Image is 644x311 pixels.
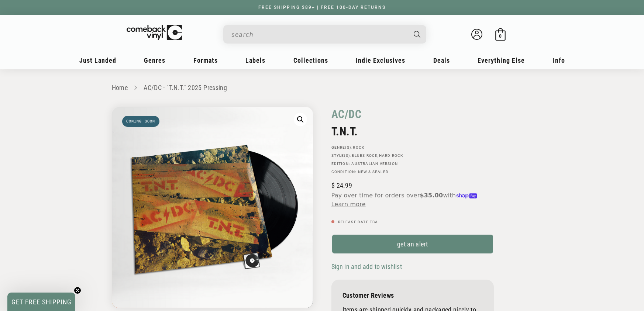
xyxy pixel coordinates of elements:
[11,298,72,306] span: GET FREE SHIPPING
[331,145,494,150] p: GENRE(S):
[331,170,494,174] p: Condition: New & Sealed
[144,56,165,64] span: Genres
[331,182,352,189] span: 24.99
[407,25,427,44] button: Search
[7,293,75,311] div: GET FREE SHIPPINGClose teaser
[331,125,494,138] h2: T.N.T.
[144,84,227,91] a: AC/DC - "T.N.T." 2025 Pressing
[478,56,525,64] span: Everything Else
[245,56,265,64] span: Labels
[293,56,328,64] span: Collections
[331,153,494,158] p: STYLE(S): ,
[499,33,502,39] span: 0
[193,56,218,64] span: Formats
[331,182,335,189] span: $
[79,56,116,64] span: Just Landed
[223,25,426,44] div: Search
[338,220,378,224] span: Release Date TBA
[342,291,483,299] p: Customer Reviews
[122,116,159,127] span: Coming soon
[112,83,533,93] nav: breadcrumbs
[379,153,403,158] a: Hard Rock
[251,5,393,10] a: FREE SHIPPING $89+ | FREE 100-DAY RETURNS
[356,56,405,64] span: Indie Exclusives
[74,287,81,294] button: Close teaser
[353,145,364,149] a: Rock
[331,262,404,271] button: Sign in and add to wishlist
[231,27,406,42] input: When autocomplete results are available use up and down arrows to review and enter to select
[112,84,128,91] a: Home
[331,263,402,270] span: Sign in and add to wishlist
[331,162,494,166] p: Edition: Australian Version
[331,234,494,254] a: get an alert
[553,56,565,64] span: Info
[433,56,450,64] span: Deals
[352,153,378,158] a: Blues Rock
[331,107,362,121] a: AC/DC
